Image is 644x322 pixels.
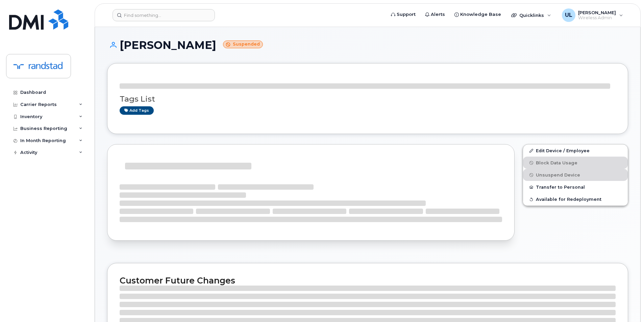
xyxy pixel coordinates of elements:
small: Suspended [223,41,263,48]
button: Transfer to Personal [523,181,628,193]
button: Available for Redeployment [523,193,628,205]
a: Edit Device / Employee [523,144,628,157]
h2: Customer Future Changes [120,275,616,286]
button: Block Data Usage [523,157,628,169]
h1: [PERSON_NAME] [107,39,628,51]
span: Unsuspend Device [536,172,580,178]
a: Add tags [120,106,154,115]
h3: Tags List [120,95,616,103]
button: Unsuspend Device [523,169,628,181]
span: Available for Redeployment [536,197,601,202]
